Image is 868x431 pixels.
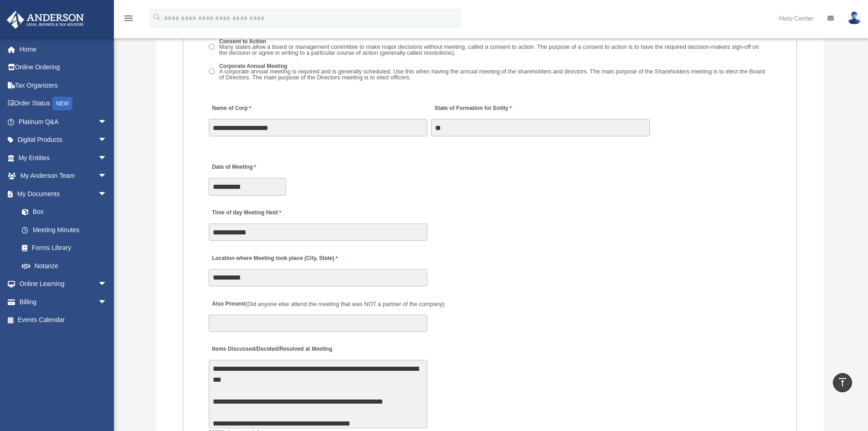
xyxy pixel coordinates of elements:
[98,113,116,131] span: arrow_drop_down
[219,43,759,56] span: Many states allow a board or management committee to make major decisions without meeting, called...
[13,203,121,221] a: Box
[98,185,116,203] span: arrow_drop_down
[209,252,340,265] label: Location where Meeting took place (City, State)
[13,239,121,257] a: Forms Library
[98,131,116,150] span: arrow_drop_down
[833,373,852,392] a: vertical_align_top
[152,12,162,22] i: search
[6,311,121,329] a: Events Calendar
[98,167,116,186] span: arrow_drop_down
[6,185,121,203] a: My Documentsarrow_drop_down
[98,149,116,167] span: arrow_drop_down
[6,149,121,167] a: My Entitiesarrow_drop_down
[6,167,121,185] a: My Anderson Teamarrow_drop_down
[6,113,121,131] a: Platinum Q&Aarrow_drop_down
[98,293,116,312] span: arrow_drop_down
[209,207,295,219] label: Time of day Meeting Held
[6,76,121,94] a: Tax Organizers
[209,161,295,174] label: Date of Meeting
[219,68,765,81] span: A corporate annual meeting is required and is generally scheduled. Use this when having the annua...
[209,343,334,356] label: Items Discussed/Decided/Resolved at Meeting
[216,62,771,83] label: Corporate Annual Meeting
[6,131,121,149] a: Digital Productsarrow_drop_down
[52,97,72,110] div: NEW
[837,377,848,388] i: vertical_align_top
[6,293,121,311] a: Billingarrow_drop_down
[13,257,121,275] a: Notarize
[98,275,116,294] span: arrow_drop_down
[216,38,771,58] label: Consent to Action
[4,11,87,29] img: Anderson Advisors Platinum Portal
[431,102,514,114] label: State of Formation for Entity
[6,275,121,293] a: Online Learningarrow_drop_down
[209,102,253,114] label: Name of Corp
[6,40,121,58] a: Home
[123,16,134,24] a: menu
[847,11,861,25] img: User Pic
[6,58,121,77] a: Online Ordering
[209,298,447,310] label: Also Present
[13,221,116,239] a: Meeting Minutes
[246,301,445,307] span: (Did anyone else attend the meeting that was NOT a partner of the company)
[123,13,134,24] i: menu
[6,94,121,113] a: Order StatusNEW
